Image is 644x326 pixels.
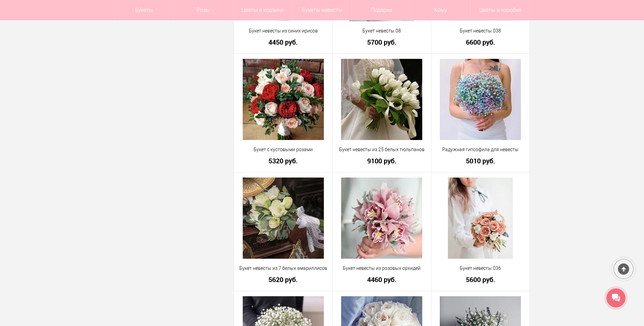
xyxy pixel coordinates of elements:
[341,59,422,140] img: Букет невесты из 25 белых тюльпанов
[337,276,427,283] a: 4460 руб.
[243,178,324,259] img: Букет невесты из 7 белых амариллисов
[239,265,328,272] a: Букет невесты из 7 белых амариллисов
[436,39,525,46] a: 6600 руб.
[239,27,328,34] a: Букет невесты из синих ирисов
[239,276,328,283] a: 5620 руб.
[239,146,328,153] a: Букет с кустовыми розами
[436,146,525,153] a: Радужная гипсофила для невесты
[440,59,521,140] img: Радужная гипсофила для невесты
[243,59,324,140] img: Букет с кустовыми розами
[239,157,328,164] a: 5320 руб.
[337,39,427,46] a: 5700 руб.
[337,157,427,164] a: 9100 руб.
[337,265,427,272] a: Букет невесты из розовых орхидей
[448,178,513,259] img: Букет невесты 036
[337,27,427,34] a: Букет невесты 08
[436,276,525,283] a: 5600 руб.
[239,39,328,46] a: 4450 руб.
[436,27,525,34] a: Букет невесты 038
[436,265,525,272] a: Букет невесты 036
[337,146,427,153] a: Букет невесты из 25 белых тюльпанов
[341,178,422,259] img: Букет невесты из розовых орхидей
[436,157,525,164] a: 5010 руб.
